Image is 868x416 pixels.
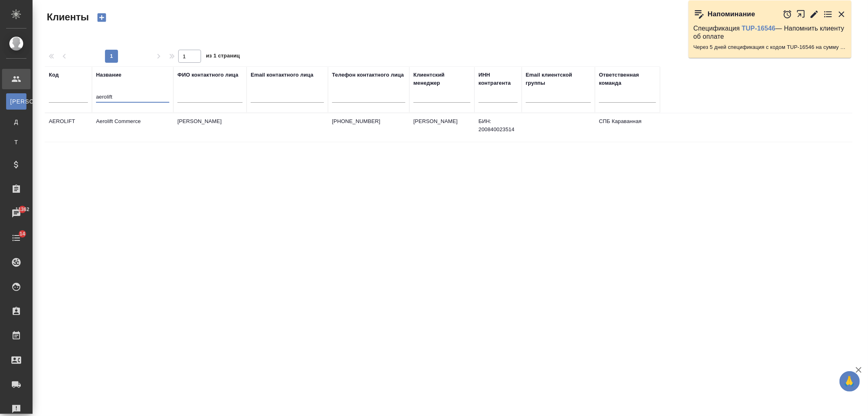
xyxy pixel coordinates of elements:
[177,71,238,79] div: ФИО контактного лица
[92,11,112,24] button: Создать
[693,24,846,41] p: Спецификация — Напомнить клиенту об оплате
[15,230,30,238] span: 14
[708,10,755,18] p: Напоминание
[45,113,92,142] td: AEROLIFT
[526,71,591,87] div: Email клиентской группы
[409,113,474,142] td: [PERSON_NAME]
[49,71,59,79] div: Код
[693,43,846,51] p: Через 5 дней спецификация с кодом TUP-16546 на сумму 100926.66 RUB будет просрочена
[6,93,26,110] a: [PERSON_NAME]
[11,205,34,214] span: 11362
[840,371,860,392] button: 🙏
[2,228,31,248] a: 14
[6,114,26,130] a: Д
[10,97,22,106] span: [PERSON_NAME]
[595,113,660,142] td: СПБ Караванная
[206,51,240,63] span: из 1 страниц
[783,9,792,19] button: Отложить
[332,71,404,79] div: Телефон контактного лица
[474,113,522,142] td: БИН: 200840023514
[837,9,846,19] button: Закрыть
[2,203,31,224] a: 11362
[413,71,470,87] div: Клиентский менеджер
[332,117,405,125] p: [PHONE_NUMBER]
[479,71,518,87] div: ИНН контрагента
[45,11,89,24] span: Клиенты
[809,9,819,19] button: Редактировать
[599,71,656,87] div: Ответственная команда
[742,25,776,32] a: TUP-16546
[6,134,26,150] a: Т
[796,5,806,23] button: Открыть в новой вкладке
[843,373,857,390] span: 🙏
[92,113,173,142] td: Aerolift Commerce
[96,71,121,79] div: Название
[251,71,313,79] div: Email контактного лица
[173,113,247,142] td: [PERSON_NAME]
[823,9,833,19] button: Перейти в todo
[10,138,22,146] span: Т
[10,118,22,126] span: Д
